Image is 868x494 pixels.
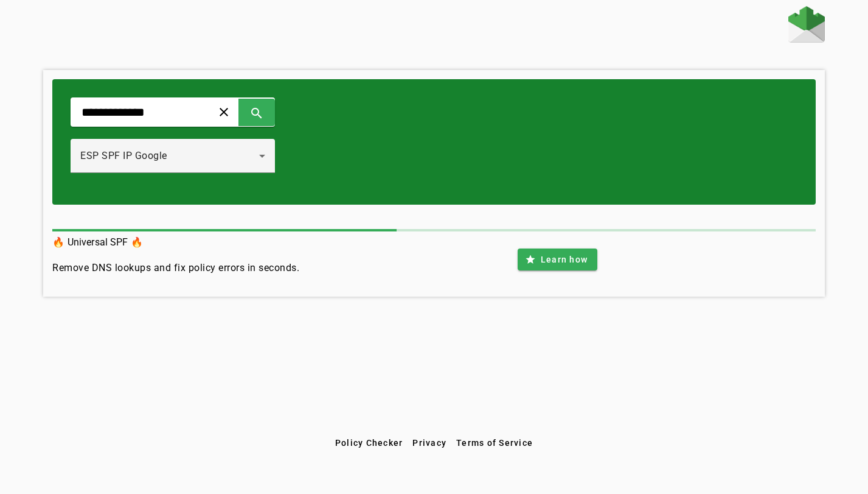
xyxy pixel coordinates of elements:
[52,234,299,251] h3: 🔥 Universal SPF 🔥
[408,432,451,454] button: Privacy
[330,432,408,454] button: Policy Checker
[541,253,588,266] span: Learn how
[80,150,167,161] span: ESP SPF IP Google
[52,261,299,275] h4: Remove DNS lookups and fix policy errors in seconds.
[788,6,825,43] img: Fraudmarc Logo
[518,249,597,270] button: Learn how
[451,432,538,454] button: Terms of Service
[412,438,446,448] span: Privacy
[335,438,403,448] span: Policy Checker
[788,6,825,46] a: Home
[456,438,533,448] span: Terms of Service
